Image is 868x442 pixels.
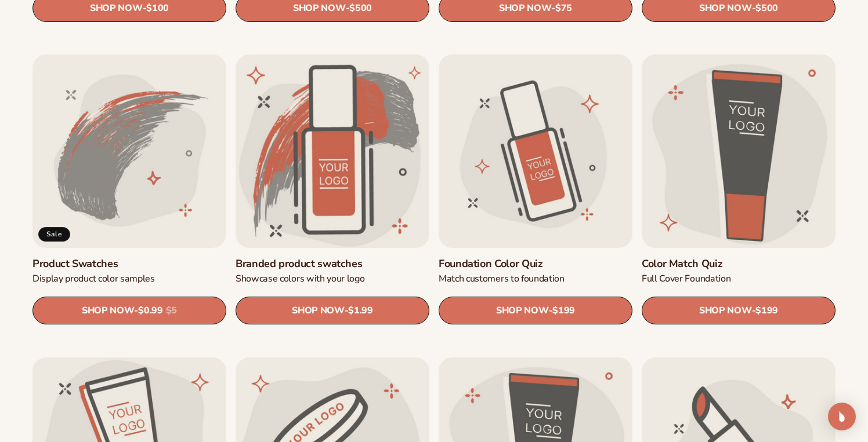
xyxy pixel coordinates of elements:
span: SHOP NOW [699,3,751,14]
span: $0.99 [138,306,162,317]
span: $500 [755,3,778,14]
span: $75 [555,3,572,14]
span: $500 [349,3,372,14]
span: $1.99 [348,306,372,317]
span: SHOP NOW [82,305,134,316]
span: SHOP NOW [699,305,751,316]
a: SHOP NOW- $0.99 $5 [32,297,226,325]
a: Color Match Quiz [642,257,836,271]
span: $199 [552,306,575,317]
a: Branded product swatches [236,257,429,271]
s: $5 [166,306,177,317]
span: SHOP NOW [499,3,551,14]
span: SHOP NOW [90,3,142,14]
span: $199 [755,306,778,317]
span: SHOP NOW [292,305,344,316]
a: Product Swatches [32,257,226,271]
a: SHOP NOW- $1.99 [236,297,429,325]
span: SHOP NOW [293,3,345,14]
span: SHOP NOW [496,305,548,316]
a: SHOP NOW- $199 [439,297,632,325]
a: SHOP NOW- $199 [642,297,836,325]
span: $100 [146,3,169,14]
a: Foundation Color Quiz [439,257,632,271]
div: Open Intercom Messenger [828,403,856,430]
